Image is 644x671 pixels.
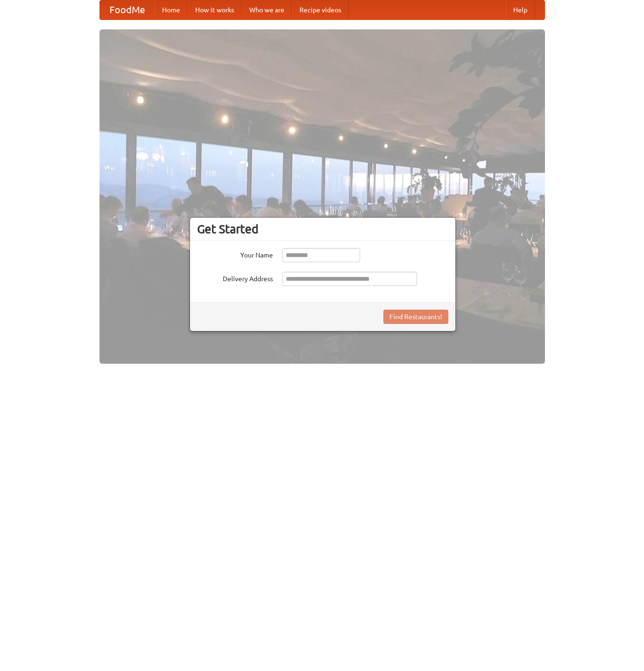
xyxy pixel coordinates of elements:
[242,0,292,19] a: Who we are
[506,0,535,19] a: Help
[188,0,242,19] a: How it works
[383,310,448,324] button: Find Restaurants!
[197,248,273,260] label: Your Name
[197,222,448,236] h3: Get Started
[292,0,349,19] a: Recipe videos
[197,272,273,284] label: Delivery Address
[100,0,154,19] a: FoodMe
[154,0,188,19] a: Home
